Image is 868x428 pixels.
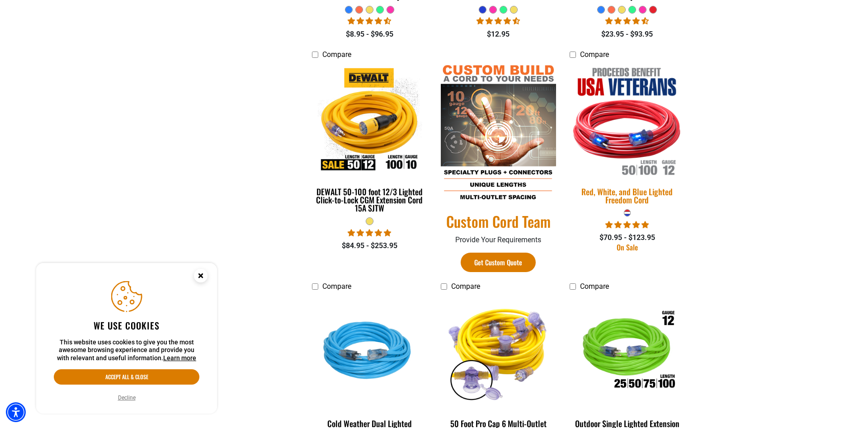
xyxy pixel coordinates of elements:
[115,393,138,402] button: Decline
[451,282,480,291] span: Compare
[36,263,217,414] aside: Cookie Consent
[313,68,427,172] img: DEWALT 50-100 foot 12/3 Lighted Click-to-Lock CGM Extension Cord 15A SJTW
[312,188,427,212] div: DEWALT 50-100 foot 12/3 Lighted Click-to-Lock CGM Extension Cord 15A SJTW
[564,62,690,178] img: Red, White, and Blue Lighted Freedom Cord
[570,64,685,209] a: Red, White, and Blue Lighted Freedom Cord Red, White, and Blue Lighted Freedom Cord
[312,64,427,217] a: DEWALT 50-100 foot 12/3 Lighted Click-to-Lock CGM Extension Cord 15A SJTW DEWALT 50-100 foot 12/3...
[441,64,556,203] img: Custom Cord Team
[348,17,391,25] span: 4.33 stars
[570,244,685,251] div: On Sale
[54,339,199,362] p: This website uses cookies to give you the most awesome browsing experience and provide you with r...
[580,282,609,291] span: Compare
[6,402,26,422] div: Accessibility Menu
[441,235,556,245] p: Provide Your Requirements
[348,229,391,237] span: 4.84 stars
[570,188,685,204] div: Red, White, and Blue Lighted Freedom Cord
[570,29,685,40] div: $23.95 - $93.95
[163,354,196,362] a: This website uses cookies to give you the most awesome browsing experience and provide you with r...
[580,50,609,59] span: Compare
[476,17,520,25] span: 4.36 stars
[461,253,536,272] a: Get Custom Quote
[313,300,427,404] img: Light Blue
[570,232,685,243] div: $70.95 - $123.95
[605,17,649,25] span: 4.40 stars
[312,240,427,251] div: $84.95 - $253.95
[605,221,649,229] span: 5.00 stars
[441,300,555,404] img: yellow
[441,29,556,40] div: $12.95
[570,300,684,404] img: Outdoor Single Lighted Extension Cord
[441,212,556,231] a: Custom Cord Team
[322,282,351,291] span: Compare
[54,369,199,385] button: Accept all & close
[184,263,217,291] button: Close this option
[312,29,427,40] div: $8.95 - $96.95
[54,320,199,331] h2: We use cookies
[322,50,351,59] span: Compare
